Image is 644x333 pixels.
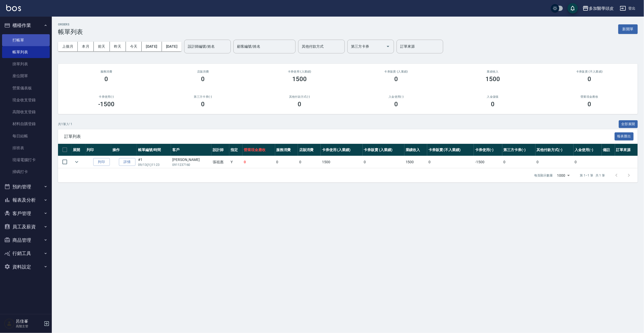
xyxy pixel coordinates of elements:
[126,42,142,51] button: 今天
[137,156,171,168] td: #1
[257,95,342,98] h2: 其他付款方式(-)
[2,180,50,194] button: 預約管理
[618,24,638,34] button: 新開單
[94,42,110,51] button: 前天
[172,162,210,167] p: 0911237160
[2,207,50,220] button: 客戶管理
[275,156,298,168] td: 0
[2,166,50,178] a: 掃碼打卡
[2,220,50,233] button: 員工及薪資
[384,42,392,51] button: Open
[615,132,634,140] button: 報表匯出
[2,142,50,154] a: 排班表
[2,46,50,58] a: 帳單列表
[486,75,500,83] h3: 1500
[105,75,108,83] h3: 0
[85,144,111,156] th: 列印
[547,70,632,73] h2: 卡券販賣 (不入業績)
[2,118,50,130] a: 材料自購登錄
[73,158,81,166] button: expand row
[474,156,502,168] td: -1500
[615,144,638,156] th: 訂單來源
[161,70,245,73] h2: 店販消費
[618,26,638,31] a: 新開單
[298,156,321,168] td: 0
[2,70,50,82] a: 座位開單
[474,144,502,156] th: 卡券使用(-)
[615,134,634,139] a: 報表匯出
[451,95,535,98] h2: 入金儲值
[64,70,148,73] h3: 服務消費
[64,134,615,139] span: 訂單列表
[547,95,632,98] h2: 營業現金應收
[588,75,591,83] h3: 0
[589,5,614,12] div: 多加醫學頭皮
[602,144,615,156] th: 備註
[555,168,572,182] div: 1000
[404,144,427,156] th: 業績收入
[58,42,78,51] button: 上個月
[321,156,362,168] td: 1500
[172,157,210,162] div: [PERSON_NAME]
[502,156,535,168] td: 0
[568,3,578,13] button: save
[211,144,229,156] th: 設計師
[201,101,205,108] h3: 0
[58,122,72,126] p: 共 1 筆, 1 / 1
[119,158,135,166] a: 詳情
[2,233,50,247] button: 商品管理
[2,106,50,118] a: 高階收支登錄
[534,173,553,178] p: 每頁顯示數量
[64,95,148,98] h2: 卡券使用(-)
[229,144,242,156] th: 指定
[211,156,229,168] td: 張祖惠
[395,75,398,83] h3: 0
[354,70,438,73] h2: 卡券販賣 (入業績)
[137,144,171,156] th: 帳單編號/時間
[275,144,298,156] th: 服務消費
[93,158,110,166] button: 列印
[142,42,162,51] button: [DATE]
[257,70,342,73] h2: 卡券使用 (入業績)
[404,156,427,168] td: 1500
[2,94,50,106] a: 現金收支登錄
[619,120,638,128] button: 全部展開
[171,144,211,156] th: 客戶
[2,247,50,260] button: 行銷工具
[2,154,50,166] a: 現場電腦打卡
[427,156,474,168] td: 0
[58,28,83,36] h3: 帳單列表
[110,42,126,51] button: 昨天
[618,4,638,13] button: 登出
[2,130,50,142] a: 每日結帳
[588,101,591,108] h3: 0
[4,318,15,329] img: Person
[242,144,275,156] th: 營業現金應收
[2,34,50,46] a: 打帳單
[58,23,83,26] h2: ORDERS
[2,193,50,207] button: 報表及分析
[354,95,438,98] h2: 入金使用(-)
[6,5,21,11] img: Logo
[502,144,535,156] th: 第三方卡券(-)
[581,3,616,14] button: 多加醫學頭皮
[363,156,404,168] td: 0
[2,58,50,70] a: 掛單列表
[298,101,302,108] h3: 0
[580,173,605,178] p: 第 1–1 筆 共 1 筆
[242,156,275,168] td: 0
[491,101,495,108] h3: 0
[535,144,574,156] th: 其他付款方式(-)
[2,260,50,274] button: 資料設定
[229,156,242,168] td: Y
[363,144,404,156] th: 卡券販賣 (入業績)
[321,144,362,156] th: 卡券使用 (入業績)
[2,19,50,32] button: 櫃檯作業
[16,319,42,324] h5: 呂佳峯
[78,42,94,51] button: 本月
[292,75,307,83] h3: 1500
[2,82,50,94] a: 營業儀表板
[98,101,115,108] h3: -1500
[451,70,535,73] h2: 業績收入
[16,324,42,329] p: 高階主管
